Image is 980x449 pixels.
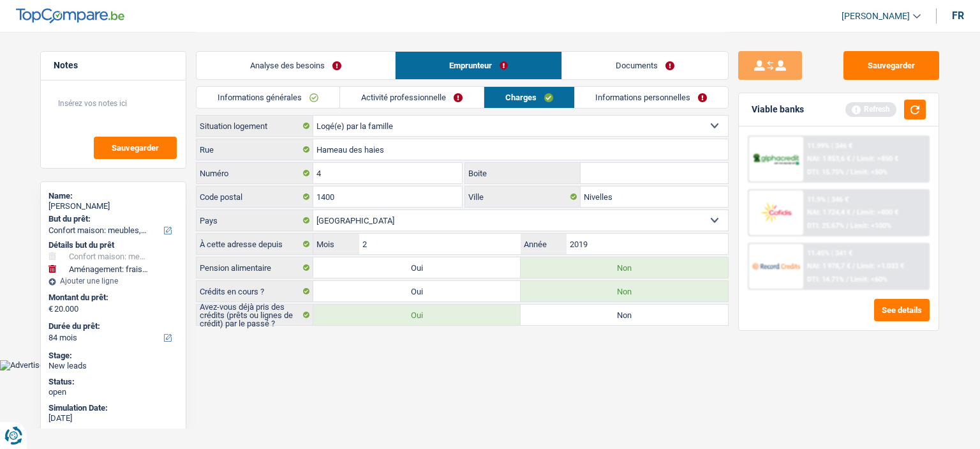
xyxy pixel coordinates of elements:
[521,257,728,278] label: Non
[48,293,175,303] label: Montant du prêt:
[48,277,178,285] div: Ajouter une ligne
[48,403,178,413] div: Simulation Date:
[807,155,850,163] span: NAI: 1 853,6 €
[112,144,159,152] span: Sauvegarder
[48,304,53,314] span: €
[831,6,921,27] a: [PERSON_NAME]
[842,11,910,22] span: [PERSON_NAME]
[850,222,891,230] span: Limit: <100%
[807,168,844,176] span: DTI: 15.75%
[197,116,313,136] label: Situation logement
[313,305,521,325] label: Oui
[846,275,849,284] span: /
[48,377,178,387] div: Status:
[521,234,566,254] label: Année
[197,305,313,325] label: Avez-vous déjà pris des crédits (prêts ou lignes de crédit) par le passé ?
[48,351,178,361] div: Stage:
[843,51,939,80] button: Sauvegarder
[48,387,178,397] div: open
[48,214,175,224] label: But du prêt:
[313,257,521,278] label: Oui
[197,281,313,301] label: Crédits en cours ?
[359,234,521,254] input: MM
[197,52,395,79] a: Analyse des besoins
[850,275,887,284] span: Limit: <60%
[48,201,178,211] div: [PERSON_NAME]
[852,155,855,163] span: /
[874,299,930,321] button: See details
[752,254,799,278] img: Record Credits
[197,257,313,278] label: Pension alimentaire
[852,262,855,270] span: /
[807,208,850,217] span: NAI: 1 724,4 €
[575,87,729,108] a: Informations personnelles
[845,102,896,116] div: Refresh
[562,52,728,79] a: Documents
[852,208,855,217] span: /
[313,281,521,301] label: Oui
[197,87,339,108] a: Informations générales
[846,222,849,230] span: /
[807,142,852,150] div: 11.99% | 346 €
[752,104,804,115] div: Viable banks
[54,60,173,71] h5: Notes
[807,262,850,270] span: NAI: 1 978,7 €
[48,361,178,371] div: New leads
[521,281,728,301] label: Non
[48,191,178,201] div: Name:
[48,240,178,250] div: Détails but du prêt
[846,168,849,176] span: /
[857,155,898,163] span: Limit: >850 €
[48,413,178,423] div: [DATE]
[197,139,313,160] label: Rue
[465,163,581,183] label: Boite
[857,208,898,217] span: Limit: >800 €
[752,152,799,167] img: AlphaCredit
[521,305,728,325] label: Non
[197,210,313,231] label: Pays
[807,195,849,204] div: 11.9% | 346 €
[48,321,175,331] label: Durée du prêt:
[313,234,359,254] label: Mois
[484,87,574,108] a: Charges
[952,10,964,22] div: fr
[340,87,484,108] a: Activité professionnelle
[465,186,581,207] label: Ville
[197,186,313,207] label: Code postal
[857,262,904,270] span: Limit: >1.033 €
[807,222,844,230] span: DTI: 25.67%
[94,137,177,159] button: Sauvegarder
[567,234,728,254] input: AAAA
[807,249,852,257] div: 11.45% | 341 €
[850,168,887,176] span: Limit: <50%
[16,8,124,24] img: TopCompare Logo
[396,52,561,79] a: Emprunteur
[752,201,799,224] img: Cofidis
[197,234,313,254] label: À cette adresse depuis
[807,275,844,284] span: DTI: 14.71%
[197,163,313,183] label: Numéro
